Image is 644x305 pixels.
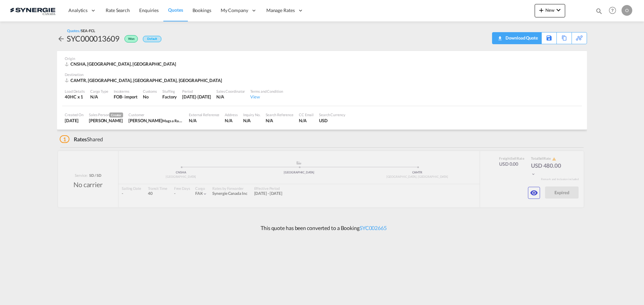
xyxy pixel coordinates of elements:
md-icon: icon-arrow-left [57,35,65,43]
span: Enquiries [139,7,159,13]
button: icon-eye [528,187,540,199]
div: Stuffing [162,89,177,94]
div: Sales Person [89,112,123,118]
div: View [250,94,283,100]
div: Search Currency [319,112,345,117]
span: My Company [221,7,248,14]
div: N/A [189,118,219,124]
div: CNSHA, Shanghai, Asia Pacific [65,61,178,67]
div: Shared [60,136,103,143]
div: External Reference [189,112,219,117]
div: Period [182,89,211,94]
div: CAMTR, Montreal, QC, Americas [65,77,224,83]
span: Manage Rates [266,7,295,14]
div: FOB [114,94,122,100]
div: N/A [299,118,314,124]
span: Bookings [193,7,211,13]
span: Creator [109,112,123,118]
md-icon: icon-eye [530,189,538,197]
md-icon: icon-magnify [595,7,603,15]
div: Created On [65,112,84,117]
div: USD [319,118,345,124]
div: O [622,5,632,16]
div: - import [122,94,138,100]
span: SEA-FCL [81,28,95,33]
span: Rate Search [106,7,130,13]
p: This quote has been converted to a Booking [257,224,387,232]
div: Adriana Groposila [89,118,123,124]
span: 1 [60,135,69,143]
div: icon-arrow-left [57,33,67,44]
div: Quote PDF is not available at this time [496,32,538,43]
div: N/A [90,94,108,100]
div: Factory Stuffing [162,94,177,100]
md-icon: icon-download [496,33,504,39]
div: Ludovic Leconte [128,118,183,124]
span: Help [607,5,618,16]
div: Default [143,36,161,42]
div: Origin [65,56,579,61]
div: Search Reference [266,112,293,117]
div: Cargo Type [90,89,108,94]
img: 1f56c880d42311ef80fc7dca854c8e59.png [10,3,55,18]
div: Destination [65,72,579,77]
div: Address [225,112,237,117]
div: Download Quote [504,32,538,43]
div: N/A [266,118,293,124]
div: Customer [128,112,183,117]
md-icon: icon-chevron-down [554,6,562,14]
div: Quotes /SEA-FCL [67,28,95,33]
a: SYC002665 [360,225,387,231]
span: New [537,7,562,13]
div: Terms and Condition [250,89,283,94]
div: N/A [216,94,245,100]
div: 29 Jul 2025 [65,118,84,124]
span: Won [128,37,136,43]
div: icon-magnify [595,7,603,17]
span: Rates [74,136,87,142]
span: Quotes [168,7,183,13]
div: Help [607,5,622,17]
div: Download Quote [496,32,538,43]
div: SYC000013609 [67,33,119,44]
div: Save As Template [542,32,556,44]
div: N/A [225,118,237,124]
div: Load Details [65,89,85,94]
div: N/A [243,118,260,124]
md-icon: icon-plus 400-fg [537,6,545,14]
div: CC Email [299,112,314,117]
div: 15 Aug 2025 [182,94,211,100]
div: 40HC x 1 [65,94,85,100]
div: Won [119,33,140,44]
span: Mags a Rabais [162,118,185,123]
div: No [143,94,157,100]
span: Analytics [68,7,88,14]
div: Incoterms [114,89,138,94]
button: icon-plus 400-fgNewicon-chevron-down [535,4,565,17]
div: Sales Coordinator [216,89,245,94]
span: CNSHA, [GEOGRAPHIC_DATA], [GEOGRAPHIC_DATA] [70,61,176,67]
div: Inquiry No. [243,112,260,117]
div: Customs [143,89,157,94]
